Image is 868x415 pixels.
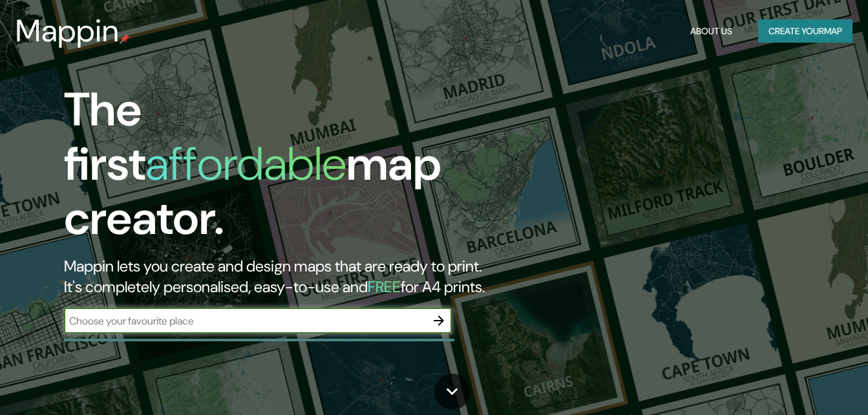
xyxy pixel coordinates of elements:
[758,19,852,43] button: Create yourmap
[145,134,346,194] h1: affordable
[16,13,120,49] h3: Mappin
[64,256,498,297] h2: Mappin lets you create and design maps that are ready to print. It's completely personalised, eas...
[64,314,426,328] input: Choose your favourite place
[120,34,130,44] img: mappin-pin
[368,277,401,297] h5: FREE
[64,83,498,256] h1: The first map creator.
[685,19,737,43] button: About Us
